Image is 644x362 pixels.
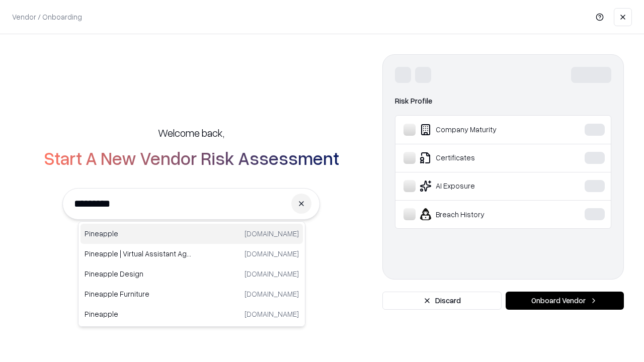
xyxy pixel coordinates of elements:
[404,152,554,164] div: Certificates
[245,289,299,299] p: [DOMAIN_NAME]
[85,309,192,319] p: Pineapple
[395,95,611,107] div: Risk Profile
[245,309,299,319] p: [DOMAIN_NAME]
[85,248,192,259] p: Pineapple | Virtual Assistant Agency
[78,221,305,327] div: Suggestions
[44,148,339,168] h2: Start A New Vendor Risk Assessment
[245,248,299,259] p: [DOMAIN_NAME]
[245,228,299,239] p: [DOMAIN_NAME]
[12,12,82,22] p: Vendor / Onboarding
[404,208,554,220] div: Breach History
[85,228,192,239] p: Pineapple
[382,292,502,310] button: Discard
[404,180,554,192] div: AI Exposure
[158,126,224,140] h5: Welcome back,
[85,289,192,299] p: Pineapple Furniture
[404,124,554,136] div: Company Maturity
[506,292,624,310] button: Onboard Vendor
[85,268,192,279] p: Pineapple Design
[245,268,299,279] p: [DOMAIN_NAME]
